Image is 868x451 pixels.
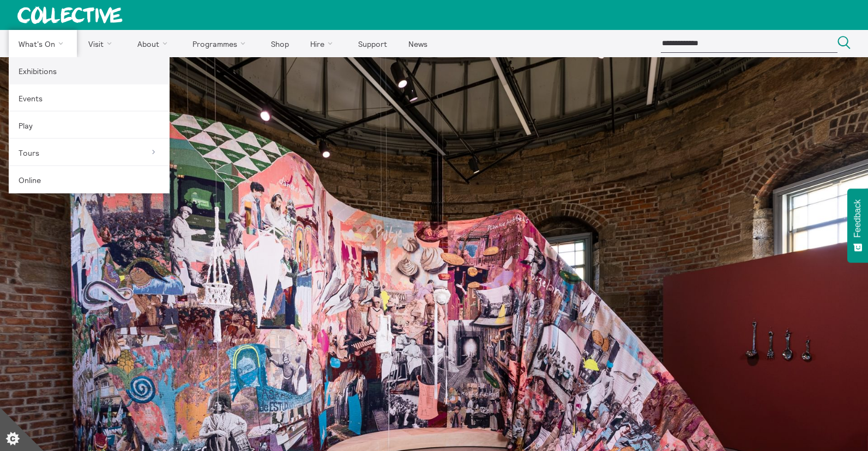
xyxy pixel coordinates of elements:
a: What's On [9,30,77,57]
a: Play [9,112,170,139]
span: Feedback [853,199,863,237]
a: Tours [9,139,170,166]
a: Events [9,84,170,112]
a: Shop [261,30,298,57]
button: Feedback - Show survey [847,188,868,263]
a: Programmes [183,30,260,57]
a: Visit [79,30,126,57]
a: Online [9,166,170,193]
a: Support [348,30,396,57]
a: Exhibitions [9,57,170,84]
a: Hire [301,30,347,57]
a: News [399,30,437,57]
a: About [128,30,181,57]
